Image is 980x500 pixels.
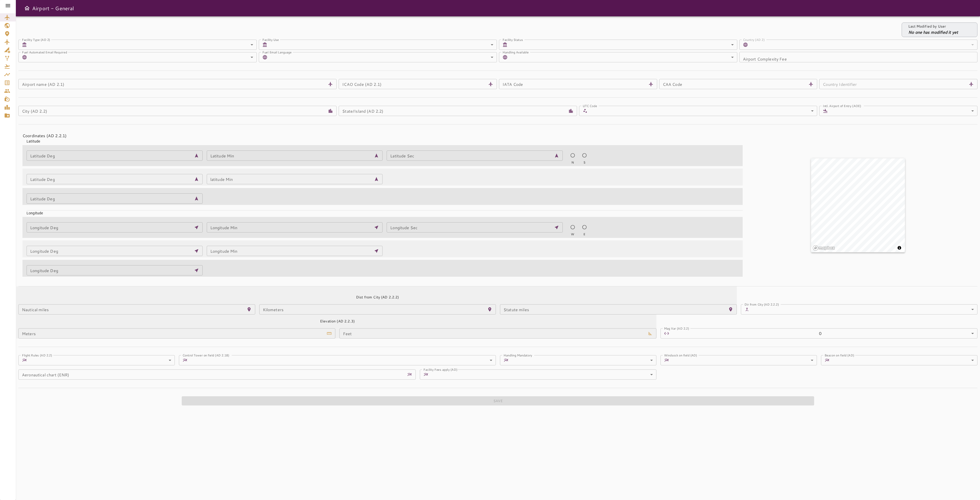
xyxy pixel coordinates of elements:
[423,367,457,371] label: Facility Fees apply (AD)
[571,160,574,165] span: N
[22,206,743,216] div: Longitude
[823,103,861,108] label: Intl. Airport of Entry (AOE)
[262,37,279,42] label: Facility Use
[22,50,67,54] label: Fuel Automated Email Required
[32,4,74,12] h6: Airport - General
[22,37,50,42] label: Facility Type (AD 2)
[503,50,529,54] label: Handling Available
[583,232,585,237] span: E
[504,353,532,357] label: Handling Mandatory
[811,158,905,252] canvas: Map
[908,24,958,29] p: Last Modified by User
[743,37,765,42] label: Country (AD 2)
[908,29,958,35] p: No one has modified it yet
[583,160,585,165] span: S
[503,37,523,42] label: Facility Status
[262,50,292,54] label: Fuel Email Language
[583,103,597,108] label: UTC Code
[22,353,52,357] label: Flight Rules (AD 2.2)
[320,319,355,324] h6: Elevation (AD 2.2.3)
[22,133,739,139] h4: Coordinates (AD 2.2.1)
[356,295,399,300] h6: Dist from City (AD 2.2.2)
[571,232,574,237] span: W
[825,353,854,357] label: Beacon on field (AD)
[671,328,977,339] div: 0
[744,302,779,306] label: Dir from City (AD 2.2.2)
[664,326,689,330] label: Mag Var (AD 2.2)
[813,245,835,251] a: Mapbox logo
[896,245,902,251] button: Toggle attribution
[830,106,977,116] div: ​
[22,135,743,144] div: Latitude
[22,3,32,13] button: Open drawer
[182,353,229,357] label: Control Tower on field (AD 2.18)
[664,353,697,357] label: Windsock on field (AD)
